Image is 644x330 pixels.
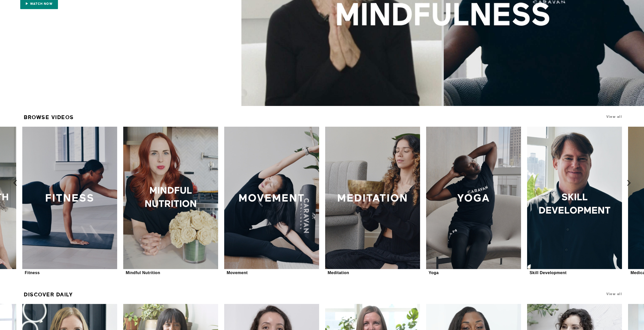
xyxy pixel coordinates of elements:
[224,127,319,276] a: MovementMovement
[606,292,622,296] a: View all
[123,127,218,276] a: Mindful NutritionMindful Nutrition
[426,127,521,276] a: YogaYoga
[24,289,73,300] a: Discover Daily
[24,112,74,123] a: Browse Videos
[126,270,160,275] div: Mindful Nutrition
[530,270,567,275] div: Skill Development
[527,127,622,276] a: Skill DevelopmentSkill Development
[325,127,420,276] a: MeditationMeditation
[429,270,439,275] div: Yoga
[606,115,622,119] a: View all
[25,270,40,275] div: Fitness
[227,270,248,275] div: Movement
[328,270,349,275] div: Meditation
